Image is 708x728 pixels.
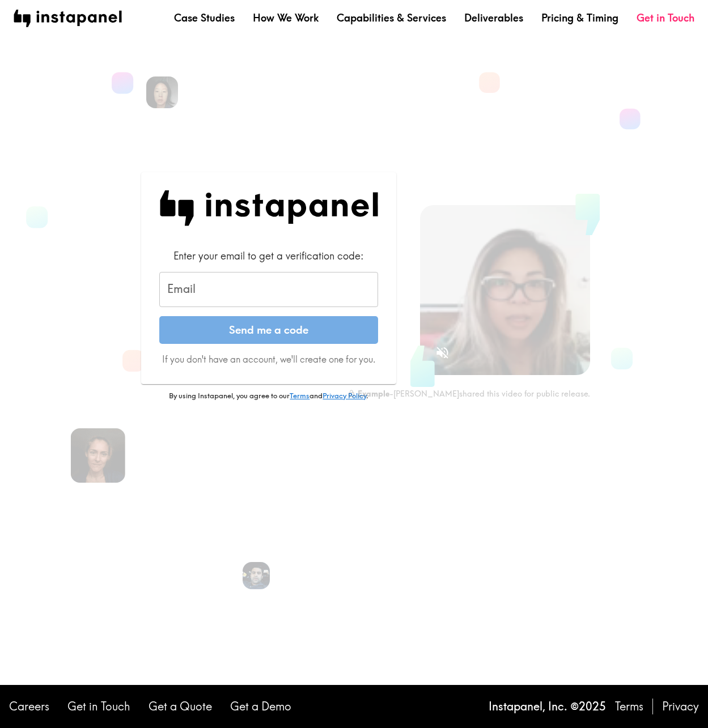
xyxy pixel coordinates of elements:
p: By using Instapanel, you agree to our and . [141,391,396,401]
a: Case Studies [174,11,235,25]
a: Pricing & Timing [541,11,618,25]
img: Instapanel [159,190,378,226]
button: Sound is off [430,340,455,365]
img: Ronak [243,562,270,589]
a: How We Work [253,11,319,25]
a: Careers [9,699,49,714]
img: Giannina [71,428,125,483]
a: Deliverables [464,11,523,25]
a: Get in Touch [637,11,694,25]
a: Terms [615,699,643,714]
b: Example [358,389,389,399]
p: Instapanel, Inc. © 2025 [489,699,606,714]
a: Get a Quote [149,699,212,714]
img: Rennie [146,76,178,108]
a: Capabilities & Services [337,11,446,25]
p: If you don't have an account, we'll create one for you. [159,353,378,365]
a: Privacy [662,699,699,714]
div: - [PERSON_NAME] shared this video for public release. [347,389,590,399]
a: Terms [290,391,310,400]
button: Send me a code [159,316,378,344]
img: instapanel [14,10,122,27]
div: Enter your email to get a verification code: [159,249,378,263]
a: Get a Demo [230,699,291,714]
a: Get in Touch [67,699,130,714]
a: Privacy Policy [323,391,366,400]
